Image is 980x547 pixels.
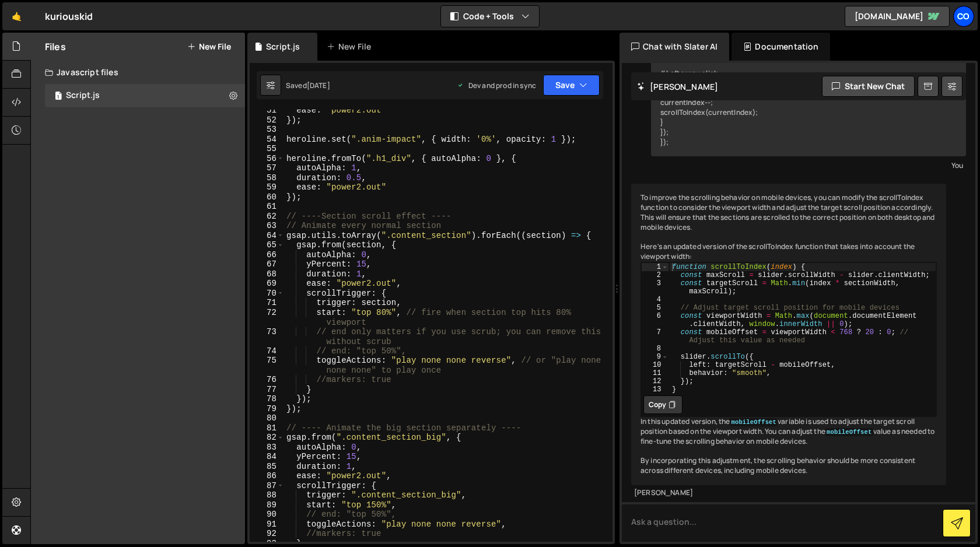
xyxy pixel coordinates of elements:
button: New File [187,42,231,51]
div: 71 [250,298,284,308]
div: 13 [642,385,668,394]
div: 87 [250,481,284,491]
h2: [PERSON_NAME] [637,81,718,92]
div: 79 [250,404,284,414]
div: 75 [250,356,284,375]
div: [PERSON_NAME] [634,488,943,498]
span: 1 [55,92,62,101]
div: 54 [250,135,284,145]
div: 57 [250,163,284,173]
div: 59 [250,183,284,192]
div: 16633/45317.js [45,84,245,107]
div: 63 [250,221,284,231]
button: Save [543,75,600,96]
div: Javascript files [31,61,245,84]
div: 5 [642,304,668,312]
div: kuriouskid [45,9,93,23]
div: 65 [250,240,284,250]
div: [DATE] [307,80,330,90]
div: 88 [250,490,284,500]
button: Code + Tools [441,6,539,27]
div: Script.js [66,90,100,101]
div: 11 [642,369,668,377]
div: 73 [250,327,284,346]
div: New File [327,41,376,52]
div: Script.js [266,41,300,52]
div: 3 [642,279,668,296]
div: 74 [250,346,284,356]
button: Start new chat [822,76,915,97]
a: [DOMAIN_NAME] [845,6,950,27]
div: 60 [250,192,284,202]
div: 51 [250,106,284,115]
div: Chat with Slater AI [619,33,729,61]
div: 69 [250,279,284,289]
a: 🤙 [2,2,31,30]
div: 53 [250,125,284,135]
div: Documentation [731,33,830,61]
div: You [654,159,963,171]
div: Dev and prod in sync [457,80,536,90]
div: 72 [250,308,284,327]
div: 64 [250,231,284,241]
div: 85 [250,462,284,472]
div: 56 [250,154,284,164]
div: 92 [250,529,284,539]
div: 58 [250,173,284,183]
div: 86 [250,471,284,481]
div: 76 [250,375,284,385]
div: 1 [642,263,668,271]
div: 82 [250,433,284,443]
div: 6 [642,312,668,328]
div: 70 [250,289,284,299]
a: Co [953,6,974,27]
div: 62 [250,212,284,222]
code: mobileOffset [825,428,873,436]
div: 7 [642,328,668,345]
div: Saved [286,80,330,90]
div: 84 [250,452,284,462]
div: 66 [250,250,284,260]
div: 52 [250,115,284,125]
div: 91 [250,520,284,530]
div: 61 [250,202,284,212]
div: 10 [642,361,668,369]
div: 67 [250,260,284,269]
div: 77 [250,385,284,395]
div: 9 [642,353,668,361]
div: 4 [642,296,668,304]
div: 8 [642,345,668,353]
div: 55 [250,144,284,154]
div: 78 [250,394,284,404]
button: Copy [643,395,682,414]
div: 81 [250,423,284,433]
div: 83 [250,443,284,453]
code: mobileOffset [730,418,778,426]
div: 68 [250,269,284,279]
div: 90 [250,510,284,520]
div: 2 [642,271,668,279]
div: 80 [250,413,284,423]
div: 12 [642,377,668,385]
h2: Files [45,40,66,53]
div: To improve the scrolling behavior on mobile devices, you can modify the scrollToIndex function to... [631,184,946,485]
div: 89 [250,500,284,510]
